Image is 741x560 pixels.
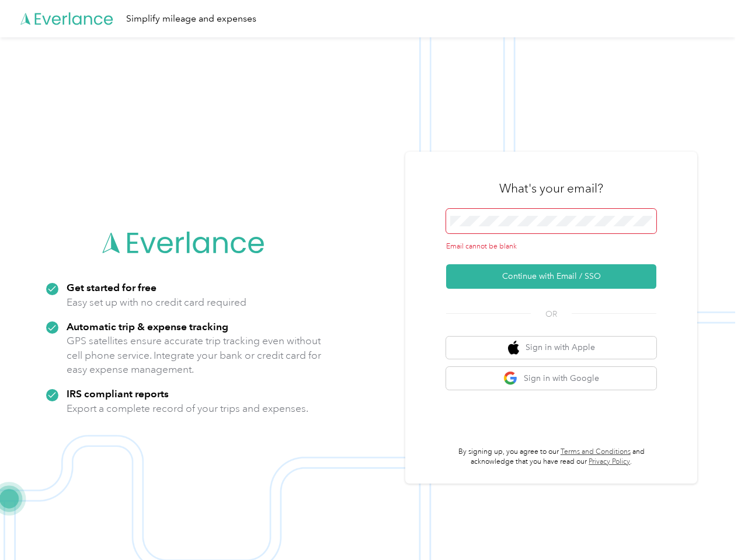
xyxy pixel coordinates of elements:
p: GPS satellites ensure accurate trip tracking even without cell phone service. Integrate your bank... [67,334,322,377]
img: apple logo [508,341,520,355]
strong: Automatic trip & expense tracking [67,320,228,332]
div: Simplify mileage and expenses [126,12,256,26]
a: Privacy Policy [589,457,630,466]
p: Easy set up with no credit card required [67,295,246,310]
p: Export a complete record of your trips and expenses. [67,401,308,416]
span: OR [531,308,572,320]
a: Terms and Conditions [561,447,631,456]
h3: What's your email? [499,180,603,197]
button: apple logoSign in with Apple [446,337,656,359]
strong: Get started for free [67,281,156,293]
img: google logo [503,371,518,386]
strong: IRS compliant reports [67,387,169,400]
div: Email cannot be blank [446,242,656,252]
p: By signing up, you agree to our and acknowledge that you have read our . [446,447,656,467]
button: google logoSign in with Google [446,367,656,390]
button: Continue with Email / SSO [446,264,656,289]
